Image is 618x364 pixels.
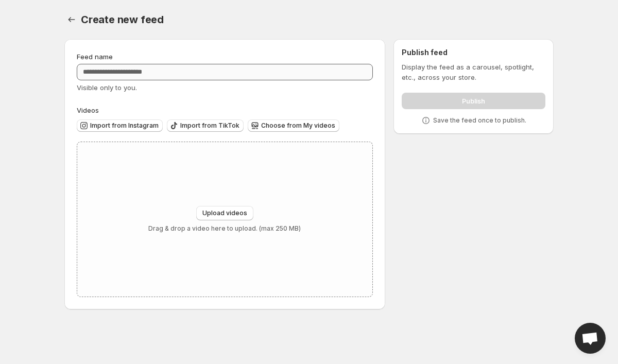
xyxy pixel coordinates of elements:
button: Import from Instagram [77,119,163,132]
button: Choose from My videos [248,119,339,132]
span: Choose from My videos [261,122,335,130]
button: Import from TikTok [167,119,244,132]
span: Feed name [77,53,113,61]
span: Visible only to you. [77,83,137,92]
span: Import from TikTok [180,122,239,130]
button: Settings [64,12,79,27]
span: Import from Instagram [90,122,159,130]
a: Open chat [575,323,606,354]
span: Videos [77,106,99,114]
button: Upload videos [196,206,253,220]
span: Upload videos [202,209,247,217]
p: Drag & drop a video here to upload. (max 250 MB) [148,224,301,233]
h2: Publish feed [402,47,545,58]
p: Save the feed once to publish. [433,116,526,125]
p: Display the feed as a carousel, spotlight, etc., across your store. [402,62,545,82]
span: Create new feed [81,13,164,26]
